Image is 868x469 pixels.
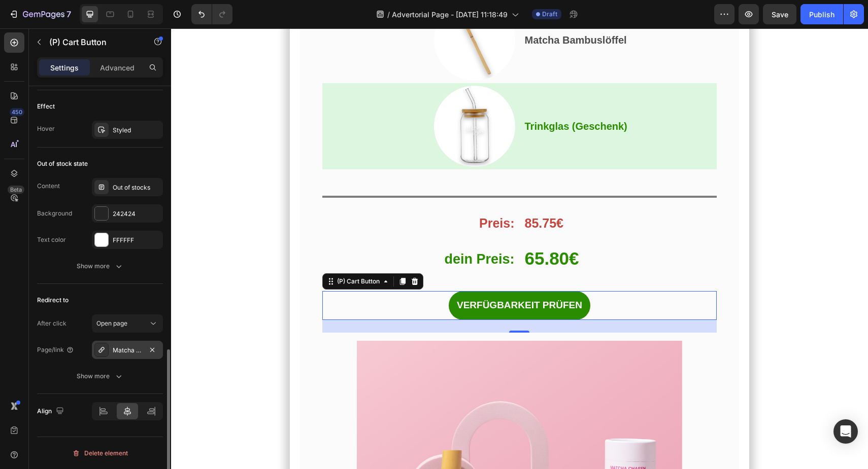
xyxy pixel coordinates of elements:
[772,10,788,19] span: Save
[37,345,74,354] div: Page/link
[542,10,557,19] span: Draft
[77,371,124,381] div: Show more
[37,296,69,305] div: Redirect to
[273,223,343,238] strong: dein Preis:
[8,186,24,194] div: Beta
[263,57,344,138] img: gempages_581616054950691572-8275ac6e-a4e8-48fe-bba7-a310daf591ae.png
[37,445,163,461] button: Delete element
[113,183,160,192] div: Out of stocks
[113,346,142,355] div: Matcha Traditional Set
[164,248,211,258] div: (P) Cart Button
[353,92,456,103] strong: Trinkglas (Geschenk)
[387,9,390,20] span: /
[37,319,66,328] div: After click
[92,314,163,333] button: Open page
[763,4,796,24] button: Save
[37,235,66,244] div: Text color
[191,4,232,24] div: Undo/Redo
[113,236,160,245] div: FFFFFF
[49,36,136,48] p: (P) Cart Button
[353,220,408,240] strong: 65.80€
[37,405,66,418] div: Align
[171,28,868,469] iframe: Design area
[4,4,76,24] button: 7
[100,62,135,73] p: Advanced
[37,367,163,385] button: Show more
[286,271,411,283] div: VERFÜGBARKEIT PRÜFEN
[809,9,834,20] div: Publish
[96,319,127,327] span: Open page
[833,419,858,444] div: Open Intercom Messenger
[77,261,124,271] div: Show more
[37,257,163,275] button: Show more
[72,447,128,459] div: Delete element
[392,9,508,20] span: Advertorial Page - [DATE] 11:18:49
[50,62,79,73] p: Settings
[37,159,88,168] div: Out of stock state
[353,188,392,202] strong: 85.75€
[308,188,343,202] strong: Preis:
[800,4,843,24] button: Publish
[37,209,72,218] div: Background
[10,108,24,116] div: 450
[353,6,455,17] strong: Matcha Bambuslöffel
[113,209,160,219] div: 242424
[37,182,60,191] div: Content
[278,263,419,292] button: VERFÜGBARKEIT PRÜFEN
[37,124,55,133] div: Hover
[66,8,71,20] p: 7
[37,102,55,111] div: Effect
[113,126,160,135] div: Styled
